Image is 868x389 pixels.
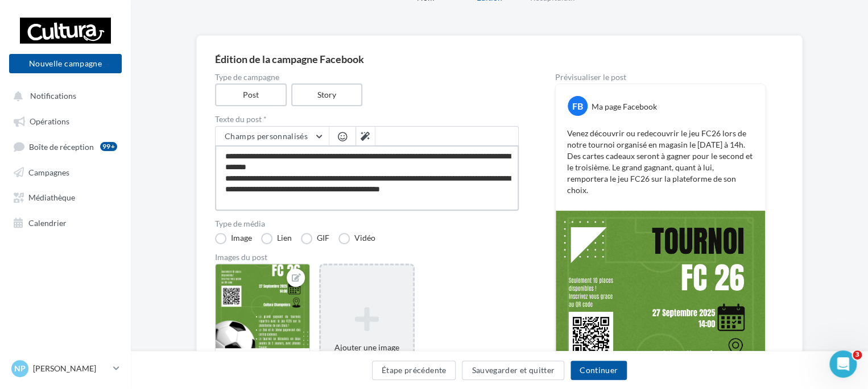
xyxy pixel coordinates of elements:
span: NP [14,363,26,374]
iframe: Intercom live chat [829,350,857,378]
a: Campagnes [7,161,124,182]
div: Édition de la campagne Facebook [215,54,784,64]
span: Boîte de réception [29,141,94,151]
label: Type de campagne [215,73,519,81]
a: Calendrier [7,212,124,232]
div: 99+ [100,142,117,151]
a: Opérations [7,110,124,131]
span: Médiathèque [28,193,75,202]
label: GIF [301,233,329,244]
button: Sauvegarder et quitter [462,361,564,380]
label: Post [215,83,287,106]
span: Notifications [30,91,76,101]
button: Champs personnalisés [216,127,329,146]
div: Ma page Facebook [592,101,657,112]
label: Texte du post * [215,115,519,123]
span: 3 [853,350,862,359]
div: Prévisualiser le post [555,73,766,81]
a: Médiathèque [7,186,124,207]
button: Étape précédente [372,361,456,380]
label: Image [215,233,252,244]
a: NP [PERSON_NAME] [9,358,122,379]
div: FB [568,96,588,116]
label: Lien [261,233,292,244]
label: Story [291,83,363,106]
button: Nouvelle campagne [9,54,122,73]
p: [PERSON_NAME] [33,363,109,374]
button: Notifications [7,85,119,106]
div: Images du post [215,253,519,261]
label: Type de média [215,220,519,228]
span: Calendrier [28,217,67,227]
span: Campagnes [28,167,69,177]
button: Continuer [571,361,627,380]
a: Boîte de réception99+ [7,136,124,157]
label: Vidéo [338,233,375,244]
span: Champs personnalisés [225,131,308,141]
p: Venez découvrir ou redecouvrir le jeu FC26 lors de notre tournoi organisé en magasin le [DATE] à ... [567,128,754,196]
span: Opérations [30,116,69,126]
